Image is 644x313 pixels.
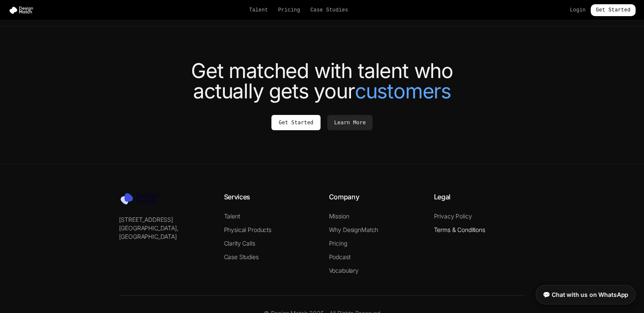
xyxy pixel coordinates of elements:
[434,192,525,202] h4: Legal
[329,192,420,202] h4: Company
[591,4,636,16] a: Get Started
[327,115,373,130] a: Learn More
[224,226,271,233] a: Physical Products
[570,7,586,14] a: Login
[329,240,347,247] a: Pricing
[119,224,210,241] p: [GEOGRAPHIC_DATA], [GEOGRAPHIC_DATA]
[536,285,636,305] a: 💬 Chat with us on WhatsApp
[329,267,359,274] a: Vocabulary
[119,192,166,205] img: Design Match
[271,115,321,130] a: Get Started
[85,61,559,101] h2: Get matched with talent who actually gets your
[278,7,300,14] a: Pricing
[224,212,240,220] a: Talent
[224,240,255,247] a: Clarity Calls
[355,81,451,101] span: customers
[119,215,210,224] p: [STREET_ADDRESS]
[8,6,37,14] img: Design Match
[224,253,259,260] a: Case Studies
[329,226,379,233] a: Why DesignMatch
[434,226,485,233] a: Terms & Conditions
[329,253,351,260] a: Podcast
[310,7,348,14] a: Case Studies
[224,192,315,202] h4: Services
[434,212,472,220] a: Privacy Policy
[329,212,349,220] a: Mission
[249,7,268,14] a: Talent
